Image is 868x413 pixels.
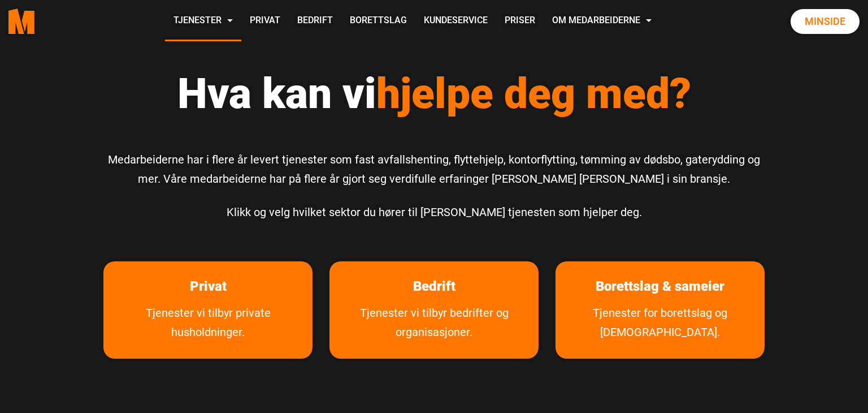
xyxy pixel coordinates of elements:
[103,150,765,188] p: Medarbeiderne har i flere år levert tjenester som fast avfallshenting, flyttehjelp, kontorflyttin...
[496,1,544,41] a: Priser
[165,1,241,41] a: Tjenester
[103,203,765,222] p: Klikk og velg hvilket sektor du hører til [PERSON_NAME] tjenesten som hjelper deg.
[289,1,341,41] a: Bedrift
[329,303,539,359] a: Tjenester vi tilbyr bedrifter og organisasjoner
[579,261,741,312] a: Les mer om Borettslag & sameier
[544,1,660,41] a: Om Medarbeiderne
[376,68,691,118] span: hjelpe deg med?
[103,303,313,359] a: Tjenester vi tilbyr private husholdninger
[396,261,472,312] a: les mer om Bedrift
[415,1,496,41] a: Kundeservice
[241,1,289,41] a: Privat
[791,9,860,34] a: Minside
[173,261,244,312] a: les mer om Privat
[555,303,765,359] a: Tjenester for borettslag og sameier
[103,68,765,119] h1: Hva kan vi
[341,1,415,41] a: Borettslag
